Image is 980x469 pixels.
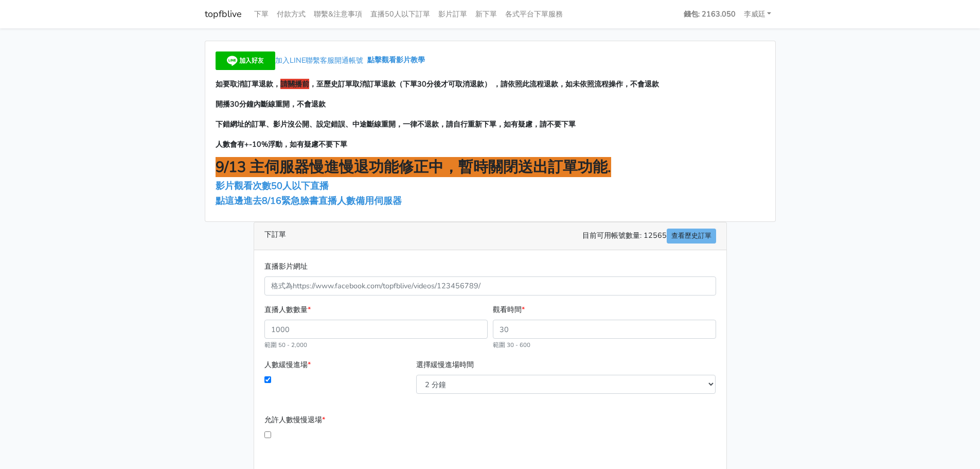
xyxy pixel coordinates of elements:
[264,414,325,426] label: 允許人數慢慢退場
[493,341,530,349] small: 範圍 30 - 600
[366,4,434,24] a: 直播50人以下訂單
[205,4,242,24] a: topfblive
[684,9,736,19] strong: 錢包: 2163.050
[216,55,367,65] a: 加入LINE聯繫客服開通帳號
[216,119,576,129] span: 下錯網址的訂單、影片沒公開、設定錯誤、中途斷線重開，一律不退款，請自行重新下單，如有疑慮，請不要下單
[216,99,326,109] span: 開播30分鐘內斷線重開，不會退款
[493,320,716,339] input: 30
[264,276,716,296] input: 格式為https://www.facebook.com/topfblive/videos/123456789/
[216,180,271,192] a: 影片觀看次數
[264,320,488,339] input: 1000
[367,55,425,65] a: 點擊觀看影片教學
[216,157,611,177] span: 9/13 主伺服器慢進慢退功能修正中，暫時關閉送出訂單功能.
[271,180,331,192] a: 50人以下直播
[264,304,311,316] label: 直播人數數量
[740,4,776,24] a: 李威廷
[250,4,273,24] a: 下單
[216,195,402,207] a: 點這邊進去8/16緊急臉書直播人數備用伺服器
[493,304,525,316] label: 觀看時間
[264,260,308,272] label: 直播影片網址
[254,222,726,250] div: 下訂單
[471,4,501,24] a: 新下單
[216,51,275,70] img: 加入好友
[275,55,363,65] span: 加入LINE聯繫客服開通帳號
[434,4,471,24] a: 影片訂單
[273,4,310,24] a: 付款方式
[264,359,311,371] label: 人數緩慢進場
[667,229,716,244] a: 查看歷史訂單
[680,4,740,24] a: 錢包: 2163.050
[416,359,474,371] label: 選擇緩慢進場時間
[501,4,567,24] a: 各式平台下單服務
[309,79,659,89] span: ，至歷史訂單取消訂單退款（下單30分後才可取消退款） ，請依照此流程退款，如未依照流程操作，不會退款
[264,341,307,349] small: 範圍 50 - 2,000
[310,4,366,24] a: 聯繫&注意事項
[216,139,347,149] span: 人數會有+-10%浮動，如有疑慮不要下單
[216,79,280,89] span: 如要取消訂單退款，
[280,79,309,89] span: 請關播前
[582,229,716,244] span: 目前可用帳號數量: 12565
[271,180,329,192] span: 50人以下直播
